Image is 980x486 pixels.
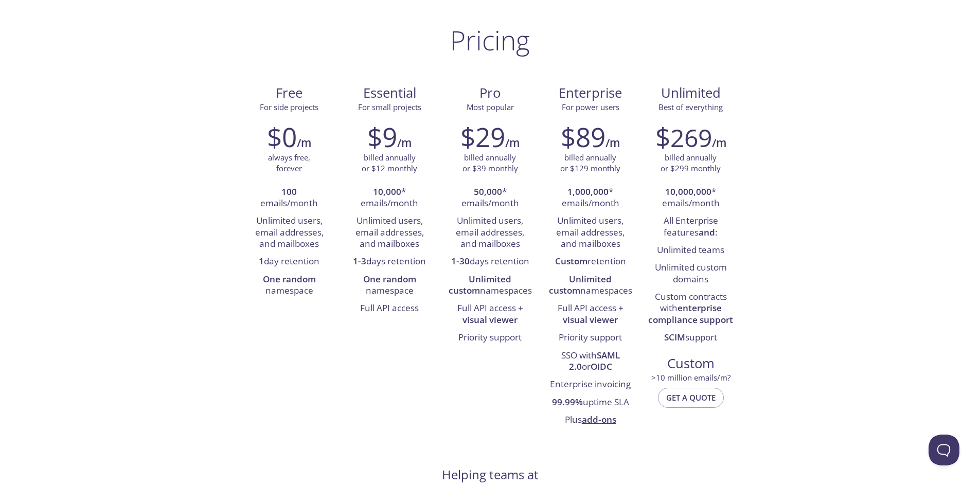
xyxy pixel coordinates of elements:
[347,212,432,253] li: Unlimited users, email addresses, and mailboxes
[505,134,520,152] h6: /m
[247,271,332,300] li: namespace
[699,226,715,238] strong: and
[582,413,616,425] a: add-ons
[348,84,432,102] span: Essential
[648,184,733,213] li: * emails/month
[259,255,264,267] strong: 1
[347,300,432,317] li: Full API access
[661,84,721,102] span: Unlimited
[353,255,366,267] strong: 1-3
[247,84,331,102] span: Free
[670,121,712,154] span: 269
[562,102,619,112] span: For power users
[548,212,633,253] li: Unlimited users, email addresses, and mailboxes
[548,184,633,213] li: * emails/month
[460,121,505,152] h2: $29
[555,255,587,267] strong: Custom
[661,152,721,174] p: billed annually or $299 monthly
[467,102,514,112] span: Most popular
[347,184,432,213] li: * emails/month
[451,255,470,267] strong: 1-30
[665,186,711,197] strong: 10,000,000
[591,361,612,372] strong: OIDC
[247,184,332,213] li: emails/month
[362,152,417,174] p: billed annually or $12 monthly
[267,121,297,152] h2: $0
[462,314,518,326] strong: visual viewer
[648,212,733,242] li: All Enterprise features :
[548,376,633,393] li: Enterprise invoicing
[358,102,421,112] span: For small projects
[548,347,633,376] li: SSO with or
[448,212,532,253] li: Unlimited users, email addresses, and mailboxes
[548,329,633,347] li: Priority support
[648,242,733,259] li: Unlimited teams
[448,329,532,347] li: Priority support
[347,253,432,271] li: days retention
[297,134,311,152] h6: /m
[658,388,724,407] button: Get a quote
[552,396,583,408] strong: 99.99%
[648,302,733,325] strong: enterprise compliance support
[260,102,318,112] span: For side projects
[664,331,685,343] strong: SCIM
[567,186,609,197] strong: 1,000,000
[548,84,632,102] span: Enterprise
[448,253,532,271] li: days retention
[666,391,716,404] span: Get a quote
[929,435,959,465] iframe: Help Scout Beacon - Open
[263,273,316,285] strong: One random
[247,212,332,253] li: Unlimited users, email addresses, and mailboxes
[462,152,518,174] p: billed annually or $39 monthly
[658,102,723,112] span: Best of everything
[569,349,620,372] strong: SAML 2.0
[548,411,633,429] li: Plus
[648,259,733,289] li: Unlimited custom domains
[561,121,605,152] h2: $89
[548,394,633,411] li: uptime SLA
[448,300,532,329] li: Full API access +
[397,134,412,152] h6: /m
[450,25,530,56] h1: Pricing
[649,355,733,372] span: Custom
[651,372,730,383] span: > 10 million emails/m?
[474,186,502,197] strong: 50,000
[247,253,332,271] li: day retention
[605,134,620,152] h6: /m
[281,186,297,197] strong: 100
[347,271,432,300] li: namespace
[549,273,612,296] strong: Unlimited custom
[548,271,633,300] li: namespaces
[648,329,733,347] li: support
[363,273,416,285] strong: One random
[548,253,633,271] li: retention
[448,84,532,102] span: Pro
[442,466,539,483] h4: Helping teams at
[548,300,633,329] li: Full API access +
[268,152,310,174] p: always free, forever
[712,134,726,152] h6: /m
[655,121,712,152] h2: $
[448,271,532,300] li: namespaces
[449,273,512,296] strong: Unlimited custom
[563,314,618,326] strong: visual viewer
[373,186,401,197] strong: 10,000
[648,289,733,329] li: Custom contracts with
[448,184,532,213] li: * emails/month
[560,152,620,174] p: billed annually or $129 monthly
[367,121,397,152] h2: $9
